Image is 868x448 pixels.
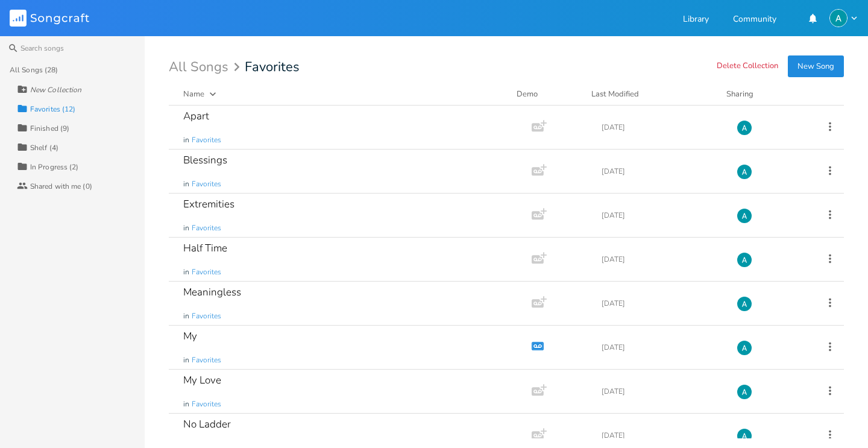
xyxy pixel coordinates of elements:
[717,62,778,72] button: Delete Collection
[602,124,722,131] div: [DATE]
[245,60,300,74] span: Favorites
[30,183,92,190] div: Shared with me (0)
[183,267,189,277] span: in
[737,164,752,180] img: Alex
[602,432,722,439] div: [DATE]
[183,355,189,365] span: in
[737,296,752,312] img: Alex
[602,212,722,219] div: [DATE]
[183,399,189,409] span: in
[683,15,709,25] a: Library
[737,252,752,268] img: Alex
[829,9,848,27] img: Alex
[726,88,799,100] div: Sharing
[591,88,712,100] button: Last Modified
[183,331,197,341] div: My
[183,419,231,429] div: No Ladder
[602,256,722,263] div: [DATE]
[192,135,221,145] span: Favorites
[737,120,752,136] img: Alex
[788,55,844,77] button: New Song
[737,428,752,444] img: Alex
[183,179,189,189] span: in
[183,223,189,233] span: in
[30,125,69,132] div: Finished (9)
[183,88,502,100] button: Name
[169,62,244,73] div: All Songs
[192,267,221,277] span: Favorites
[192,223,221,233] span: Favorites
[733,15,776,25] a: Community
[10,66,58,74] div: All Songs (28)
[183,111,209,121] div: Apart
[192,311,221,321] span: Favorites
[183,89,204,99] div: Name
[192,355,221,365] span: Favorites
[602,168,722,175] div: [DATE]
[30,86,81,93] div: New Collection
[183,135,189,145] span: in
[602,388,722,395] div: [DATE]
[183,375,221,385] div: My Love
[192,399,221,409] span: Favorites
[192,179,221,189] span: Favorites
[737,208,752,224] img: Alex
[183,155,227,165] div: Blessings
[602,344,722,351] div: [DATE]
[591,89,639,99] div: Last Modified
[30,163,79,171] div: In Progress (2)
[30,106,75,113] div: Favorites (12)
[183,243,227,253] div: Half Time
[737,340,752,356] img: Alex
[737,384,752,400] img: Alex
[183,311,189,321] span: in
[183,199,234,209] div: Extremities
[183,287,241,297] div: Meaningless
[30,144,58,151] div: Shelf (4)
[517,88,577,100] div: Demo
[602,300,722,307] div: [DATE]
